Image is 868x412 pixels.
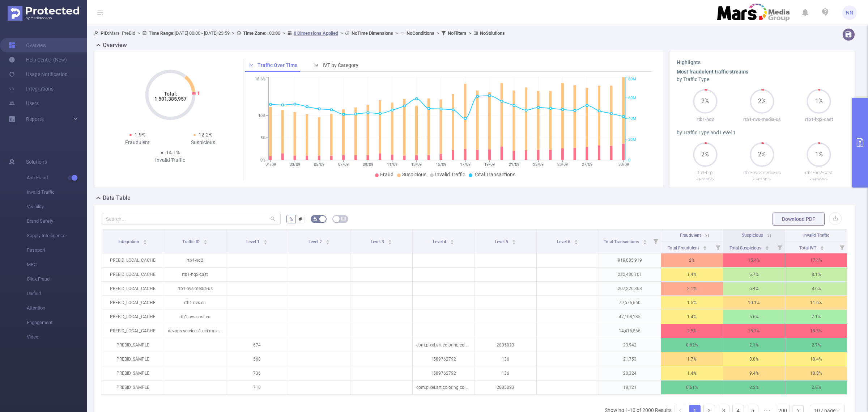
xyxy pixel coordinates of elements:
i: icon: caret-down [703,247,707,249]
p: rtb1-hq2-cast [791,116,847,123]
p: 15.4% [723,253,785,267]
p: 10.1% [723,296,785,310]
p: 1.4% [661,268,723,281]
i: icon: caret-up [264,239,268,241]
span: Level 3 [371,239,385,244]
b: PID: [101,30,109,36]
i: icon: caret-down [204,241,208,244]
div: Sort [643,239,647,243]
p: 136 [475,352,537,366]
i: icon: caret-down [574,241,578,244]
i: icon: caret-down [143,241,147,244]
span: > [280,30,287,36]
p: 14,416,866 [599,324,661,338]
i: icon: bar-chart [314,63,319,68]
span: Engagement [27,315,87,330]
span: Anti-Fraud [27,171,87,185]
p: 2.5% [661,324,723,338]
a: Usage Notification [9,67,68,81]
p: PREBID_LOCAL_CACHE [102,268,164,281]
i: icon: caret-down [765,247,769,249]
u: 8 Dimensions Applied [294,30,338,36]
span: Level 4 [433,239,447,244]
p: 2.8% [785,381,847,394]
p: 1.7% [661,352,723,366]
i: Filter menu [775,241,785,253]
span: % [289,216,293,222]
p: 1.4% [661,366,723,380]
tspan: 40M [628,117,636,121]
span: 2% [750,98,774,104]
b: Time Zone: [243,30,267,36]
p: 736 [226,366,288,380]
span: Total Suspicious [729,245,762,251]
p: 674 [226,338,288,352]
p: PREBID_LOCAL_CACHE [102,310,164,324]
div: Sort [263,239,268,243]
span: > [338,30,345,36]
p: devops-services1-oci-mrs-us [164,324,226,338]
tspan: 23/09 [533,162,544,167]
p: 2.1% [723,338,785,352]
tspan: 09/09 [363,162,373,167]
p: rtb1-hq2 [677,116,733,123]
p: 232,430,101 [599,268,661,281]
input: Search... [102,213,281,224]
span: 2% [750,152,774,157]
b: No Conditions [407,30,434,36]
p: 2.1% [661,282,723,295]
a: Help Center (New) [9,52,67,67]
p: 18.3% [785,324,847,338]
div: Invalid Traffic [137,156,203,164]
p: 919,035,919 [599,253,661,267]
span: MRC [27,257,87,272]
tspan: 17/09 [460,162,471,167]
tspan: 1,501,385,957 [154,96,186,102]
p: 6.4% [723,282,785,295]
p: 20,324 [599,366,661,380]
p: 2% [661,253,723,267]
i: icon: caret-down [326,241,330,244]
tspan: 07/09 [338,162,349,167]
div: Sort [765,245,769,249]
p: 0.61% [661,381,723,394]
h2: Data Table [103,194,131,202]
span: 1% [807,152,831,157]
span: <Empty> [753,177,771,182]
a: Integrations [9,81,54,96]
span: Visibility [27,199,87,214]
p: 710 [226,381,288,394]
span: Video [27,330,87,344]
span: Traffic ID [182,239,201,244]
i: icon: caret-up [703,245,707,247]
a: Overview [9,38,47,52]
span: 14.1% [166,150,180,155]
div: Fraudulent [105,139,170,146]
p: com.pixel.art.coloring.color.number [413,338,475,352]
i: icon: caret-up [820,245,824,247]
p: PREBID_LOCAL_CACHE [102,282,164,295]
div: Sort [512,239,516,243]
p: rtb1-nvs-cast-eu [164,310,226,324]
p: 2805023 [475,338,537,352]
span: <Empty> [810,177,828,182]
span: Total Transactions [604,239,640,244]
span: Level 1 [246,239,261,244]
div: Sort [450,239,454,243]
div: Sort [203,239,208,243]
tspan: 21/09 [509,162,519,167]
div: Sort [388,239,392,243]
tspan: 19/09 [484,162,495,167]
i: icon: caret-down [264,241,268,244]
p: 17.4% [785,253,847,267]
p: 1589762792 [413,352,475,366]
span: Unified [27,286,87,301]
i: icon: caret-down [388,241,392,244]
p: 10.8% [785,366,847,380]
div: by Traffic Type [677,76,847,83]
p: 18,121 [599,381,661,394]
p: 11.6% [785,296,847,310]
i: icon: caret-up [388,239,392,241]
i: icon: caret-down [820,247,824,249]
p: 568 [226,352,288,366]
